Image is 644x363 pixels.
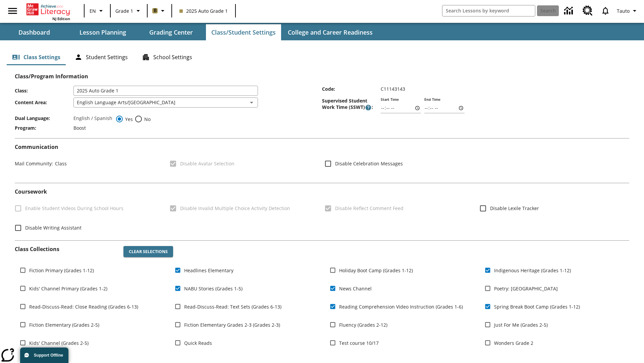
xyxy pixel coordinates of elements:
span: Class [53,160,67,167]
a: Notifications [597,2,614,19]
button: School Settings [137,49,198,65]
span: Kids' Channel (Grades 2-5) [29,339,89,347]
div: Coursework [15,189,629,235]
span: NABU Stories (Grades 1-5) [184,285,243,292]
button: Support Offline [20,348,68,363]
span: Read-Discuss-Read: Close Reading (Grades 6-13) [29,303,138,310]
span: Disable Writing Assistant [25,224,82,231]
span: Poetry: [GEOGRAPHIC_DATA] [494,285,558,292]
button: Language: EN, Select a language [87,5,108,17]
button: Profile/Settings [614,5,641,17]
div: Class/Student Settings [7,49,637,65]
button: Clear Selections [123,246,173,257]
button: Grade: Grade 1, Select a grade [113,5,145,17]
span: Disable Celebration Messages [335,160,403,167]
span: Quick Reads [184,339,212,347]
span: EN [90,7,96,14]
span: Test course 10/17 [339,339,379,347]
span: Indigenous Heritage (Grades 1-12) [494,267,571,274]
span: Disable Invalid Multiple Choice Activity Detection [180,205,290,212]
span: News Channel [339,285,372,292]
span: Spring Break Boot Camp (Grades 1-12) [494,303,580,310]
a: Home [26,3,70,16]
span: B [154,6,157,15]
span: Support Offline [34,353,63,358]
div: English Language Arts/[GEOGRAPHIC_DATA] [73,97,258,108]
button: Lesson Planning [69,24,136,40]
span: Fiction Elementary Grades 2-3 (Grades 2-3) [184,321,280,328]
a: Resource Center, Will open in new tab [579,2,597,20]
button: Open side menu [3,1,22,21]
span: Mail Community : [15,160,53,167]
span: Disable Avatar Selection [180,160,234,167]
button: Student Settings [69,49,133,65]
span: Reading Comprehension Video Instruction (Grades 1-6) [339,303,463,310]
span: Kids' Channel Primary (Grades 1-2) [29,285,107,292]
span: Disable Lexile Tracker [490,205,539,212]
span: Supervised Student Work Time (SSWT) : [322,97,381,111]
button: College and Career Readiness [282,24,378,40]
span: Code : [322,86,381,92]
span: Headlines Elementary [184,267,233,274]
span: Class : [15,87,73,94]
label: Start Time [381,97,399,102]
input: search field [442,5,535,16]
span: Fiction Elementary (Grades 2-5) [29,321,99,328]
span: Holiday Boot Camp (Grades 1-12) [339,267,413,274]
span: Boost [73,125,86,131]
span: NJ Edition [52,16,70,21]
div: Class/Program Information [15,80,629,133]
button: Boost Class color is light brown. Change class color [150,5,169,17]
span: Program : [15,125,73,131]
span: Content Area : [15,99,73,106]
span: Disable Reflect Comment Feed [335,205,404,212]
button: Supervised Student Work Time is the timeframe when students can take LevelSet and when lessons ar... [365,104,372,111]
span: Fiction Primary (Grades 1-12) [29,267,94,274]
label: End Time [424,97,440,102]
button: Dashboard [1,24,68,40]
div: Home [26,2,70,21]
span: Grade 1 [115,7,133,14]
span: No [143,116,151,123]
span: Read-Discuss-Read: Text Sets (Grades 6-13) [184,303,281,310]
span: Fluency (Grades 2-12) [339,321,387,328]
span: Tauto [617,7,630,14]
span: 2025 Auto Grade 1 [179,7,228,14]
div: Class Collections [15,241,629,358]
input: Class [73,86,258,96]
span: Yes [123,116,133,123]
a: Data Center [560,2,579,20]
span: Enable Student Videos During School Hours [25,205,123,212]
button: Class Settings [7,49,66,65]
button: Class/Student Settings [206,24,281,40]
span: Just For Me (Grades 2-5) [494,321,548,328]
h2: Communication [15,144,629,150]
h2: Class/Program Information [15,73,629,80]
label: English / Spanish [73,115,112,123]
h2: Course work [15,189,629,195]
div: Communication [15,144,629,177]
span: Wonders Grade 2 [494,339,533,347]
span: C11143143 [381,86,405,92]
button: Grading Center [138,24,205,40]
h2: Class Collections [15,246,118,252]
span: Dual Language : [15,115,73,121]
